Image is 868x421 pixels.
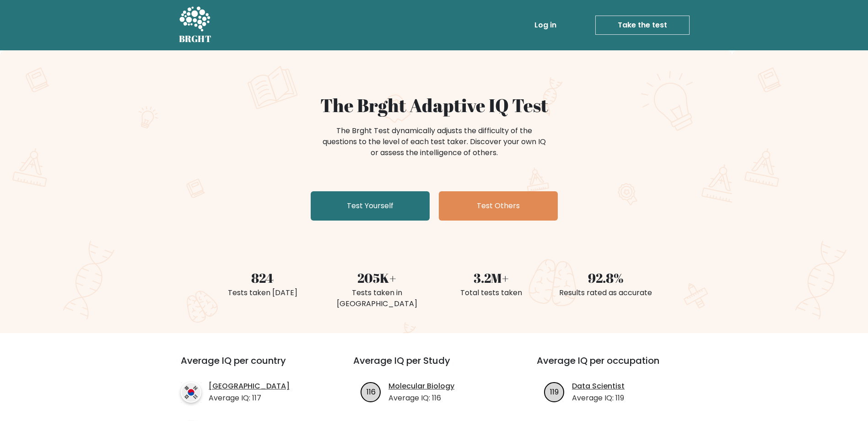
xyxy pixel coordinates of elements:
[572,393,625,404] p: Average IQ: 119
[440,287,543,298] div: Total tests taken
[211,268,314,287] div: 824
[311,191,430,221] a: Test Yourself
[439,191,558,221] a: Test Others
[367,386,376,397] text: 116
[554,268,658,287] div: 92.8%
[554,287,658,298] div: Results rated as accurate
[572,381,625,392] a: Data Scientist
[388,393,454,404] p: Average IQ: 116
[388,381,454,392] a: Molecular Biology
[440,268,543,287] div: 3.2M+
[209,381,290,392] a: [GEOGRAPHIC_DATA]
[181,355,320,377] h3: Average IQ per country
[179,33,212,44] h5: BRGHT
[179,4,212,47] a: BRGHT
[531,16,560,34] a: Log in
[325,268,429,287] div: 205K+
[211,287,314,298] div: Tests taken [DATE]
[320,125,549,158] div: The Brght Test dynamically adjusts the difficulty of the questions to the level of each test take...
[595,16,690,35] a: Take the test
[550,386,559,397] text: 119
[353,355,515,377] h3: Average IQ per Study
[537,355,698,377] h3: Average IQ per occupation
[181,382,201,403] img: country
[325,287,429,309] div: Tests taken in [GEOGRAPHIC_DATA]
[211,94,658,116] h1: The Brght Adaptive IQ Test
[209,393,290,404] p: Average IQ: 117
